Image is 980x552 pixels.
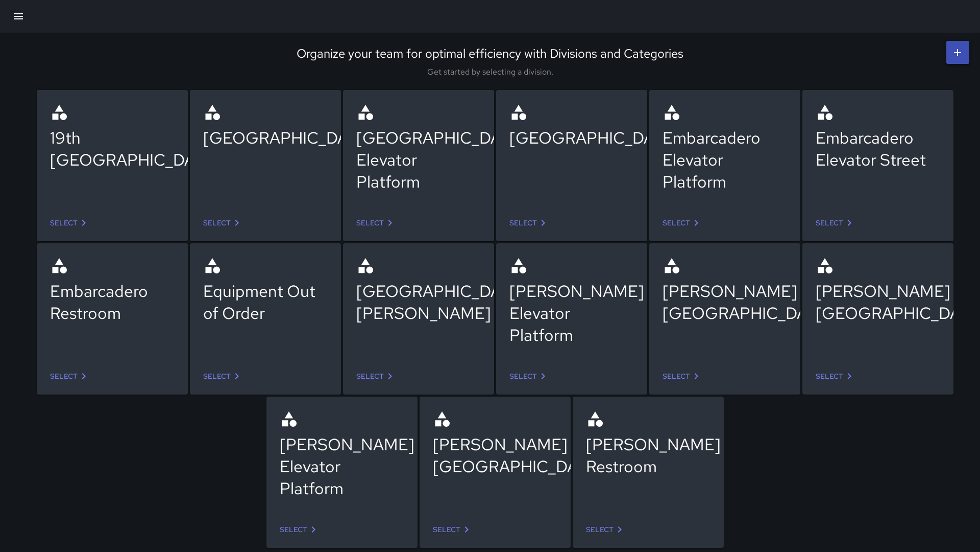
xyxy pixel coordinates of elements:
[356,127,481,193] div: [GEOGRAPHIC_DATA] Elevator Platform
[812,214,860,233] a: Select
[663,127,787,193] div: Embarcadero Elevator Platform
[816,280,940,324] div: [PERSON_NAME][GEOGRAPHIC_DATA]
[509,127,634,149] div: [GEOGRAPHIC_DATA]
[356,280,481,324] div: [GEOGRAPHIC_DATA][PERSON_NAME]
[203,127,328,149] div: [GEOGRAPHIC_DATA]
[46,214,94,233] a: Select
[46,367,94,386] a: Select
[509,280,634,346] div: [PERSON_NAME] Elevator Platform
[429,520,477,539] a: Select
[663,280,787,324] div: [PERSON_NAME][GEOGRAPHIC_DATA]
[352,367,400,386] a: Select
[586,433,710,477] div: [PERSON_NAME] Restroom
[199,214,247,233] a: Select
[505,367,553,386] a: Select
[582,520,630,539] a: Select
[658,214,706,233] a: Select
[816,127,940,171] div: Embarcadero Elevator Street
[199,367,247,386] a: Select
[280,433,404,499] div: [PERSON_NAME] Elevator Platform
[13,45,967,61] div: Organize your team for optimal efficiency with Divisions and Categories
[276,520,324,539] a: Select
[13,66,967,77] div: Get started by selecting a division.
[352,214,400,233] a: Select
[433,433,557,477] div: [PERSON_NAME][GEOGRAPHIC_DATA]
[50,280,175,324] div: Embarcadero Restroom
[50,127,175,171] div: 19th [GEOGRAPHIC_DATA]
[505,214,553,233] a: Select
[812,367,860,386] a: Select
[203,280,328,324] div: Equipment Out of Order
[658,367,706,386] a: Select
